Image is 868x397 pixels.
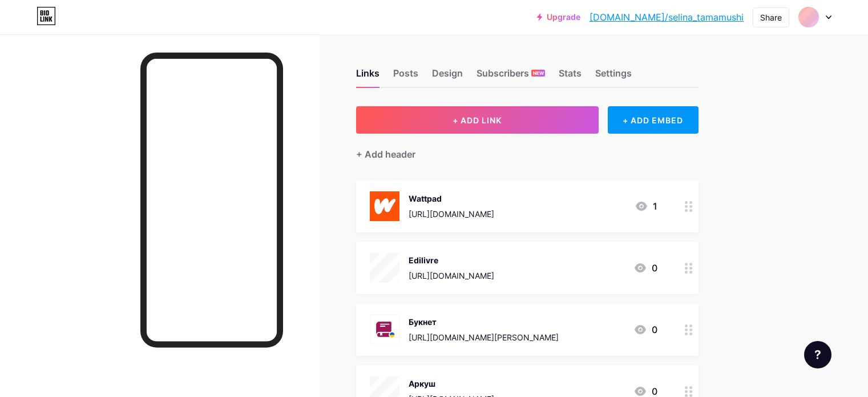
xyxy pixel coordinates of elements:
[409,378,494,390] div: Аркуш
[356,106,599,134] button: + ADD LINK
[356,66,380,87] div: Links
[559,66,582,87] div: Stats
[595,66,632,87] div: Settings
[393,66,418,87] div: Posts
[370,191,399,221] img: Wattpad
[409,270,494,282] div: [URL][DOMAIN_NAME]
[409,208,494,220] div: [URL][DOMAIN_NAME]
[608,106,699,134] div: + ADD EMBED
[590,10,744,24] a: [DOMAIN_NAME]/selina_tamamushi
[409,331,559,343] div: [URL][DOMAIN_NAME][PERSON_NAME]
[477,66,545,87] div: Subscribers
[537,13,580,22] a: Upgrade
[432,66,463,87] div: Design
[453,115,502,125] span: + ADD LINK
[633,323,657,336] div: 0
[533,70,544,77] span: NEW
[356,147,415,161] div: + Add header
[409,254,494,266] div: Edilivre
[760,11,782,23] div: Share
[633,261,657,275] div: 0
[370,315,399,344] img: Букнет
[409,193,494,204] div: Wattpad
[409,316,559,328] div: Букнет
[635,199,657,213] div: 1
